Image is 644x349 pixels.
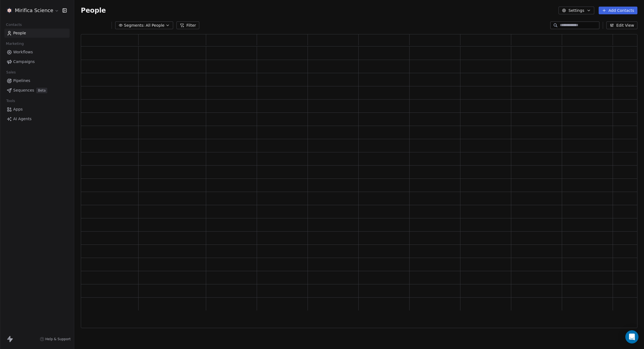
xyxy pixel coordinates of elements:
[625,330,639,343] div: Open Intercom Messenger
[15,7,53,14] span: Mirifica Science
[4,97,17,105] span: Tools
[40,337,71,341] a: Help & Support
[7,6,59,15] button: Mirifica Science
[45,337,71,341] span: Help & Support
[4,76,70,85] a: Pipelines
[4,29,70,38] a: People
[4,114,70,123] a: AI Agents
[4,40,26,48] span: Marketing
[81,6,106,15] span: People
[4,86,70,95] a: SequencesBeta
[6,7,13,14] img: MIRIFICA%20science_logo_icon-big.png
[599,7,637,14] button: Add Contacts
[146,23,164,28] span: All People
[4,105,70,114] a: Apps
[606,21,637,29] button: Edit View
[559,7,594,14] button: Settings
[4,48,70,57] a: Workflows
[13,87,34,93] span: Sequences
[4,57,70,66] a: Campaigns
[4,68,18,76] span: Sales
[176,21,199,29] button: Filter
[13,116,32,122] span: AI Agents
[13,78,30,84] span: Pipelines
[13,106,23,112] span: Apps
[13,49,33,55] span: Workflows
[124,23,145,28] span: Segments:
[4,21,24,29] span: Contacts
[13,30,26,36] span: People
[36,88,47,93] span: Beta
[13,59,35,65] span: Campaigns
